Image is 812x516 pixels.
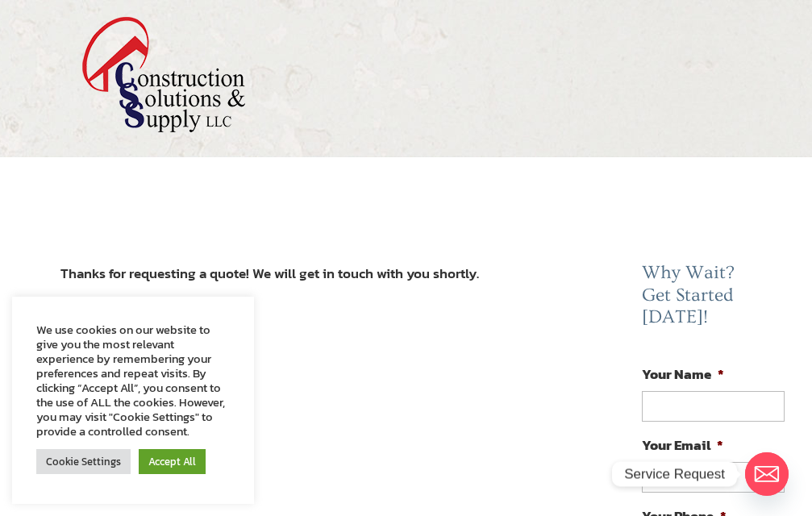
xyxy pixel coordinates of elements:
label: Your Name [642,365,724,383]
h2: Why Wait? Get Started [DATE]! [642,262,797,337]
div: We use cookies on our website to give you the most relevant experience by remembering your prefer... [36,322,230,439]
a: Email [745,452,789,496]
a: Accept All [139,449,206,474]
img: logo [81,16,246,133]
label: Your Email [642,436,723,454]
div: Thanks for requesting a quote! We will get in touch with you shortly. [60,262,543,285]
a: Cookie Settings [36,449,131,474]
